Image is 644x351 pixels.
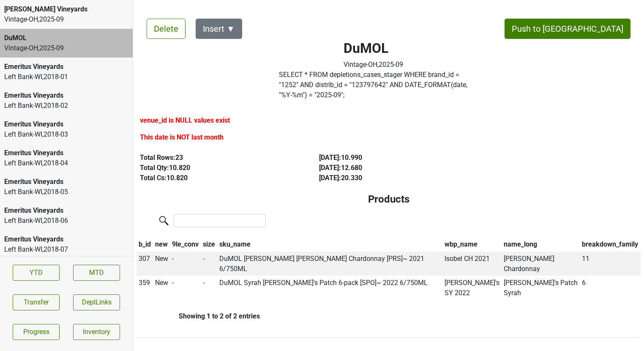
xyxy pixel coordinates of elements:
[319,173,479,183] div: [DATE] : 20.330
[279,70,468,100] label: Click to copy query
[319,153,479,163] div: [DATE] : 10.990
[217,276,442,300] td: DuMOL Syrah [PERSON_NAME]'s Patch 6-pack [SPO]~ 2022 6/750ML
[4,101,128,111] div: Left Bank-WI , 2018 - 02
[4,206,128,216] div: Emeritus Vineyards
[201,276,218,300] td: -
[580,252,641,276] td: 11
[4,119,128,129] div: Emeritus Vineyards
[4,33,128,43] div: DuMOL
[201,252,218,276] td: -
[4,187,128,197] div: Left Bank-WI , 2018 - 05
[170,237,201,252] th: 9le_conv: activate to sort column ascending
[140,163,300,173] div: Total Qty: 10.820
[140,173,300,183] div: Total Cs: 10.820
[139,279,150,287] span: 359
[217,237,442,252] th: sku_name: activate to sort column ascending
[13,324,60,340] a: Progress
[140,115,230,126] label: venue_id is NULL values exist
[136,312,260,320] div: Showing 1 to 2 of 2 entries
[4,43,128,53] div: Vintage-OH , 2025 - 09
[505,19,630,39] button: Push to [GEOGRAPHIC_DATA]
[153,276,170,300] td: New
[170,252,201,276] td: -
[73,294,120,310] button: DeplLinks
[4,4,128,14] div: [PERSON_NAME] Vineyards
[442,252,502,276] td: Isobel CH 2021
[217,252,442,276] td: DuMOL [PERSON_NAME] [PERSON_NAME] Chardonnay [PRS]~ 2021 6/750ML
[344,60,403,70] div: Vintage-OH , 2025 - 09
[442,237,502,252] th: wbp_name: activate to sort column ascending
[13,265,60,281] a: YTD
[4,72,128,82] div: Left Bank-WI , 2018 - 01
[502,252,580,276] td: [PERSON_NAME] Chardonnay
[143,193,634,206] h4: Products
[140,153,300,163] div: Total Rows: 23
[4,90,128,101] div: Emeritus Vineyards
[140,132,224,143] label: This date is NOT last month
[502,276,580,300] td: [PERSON_NAME]'s Patch Syrah
[4,244,128,255] div: Left Bank-WI , 2018 - 07
[13,294,60,310] button: Transfer
[139,255,150,263] span: 307
[73,324,120,340] a: Inventory
[580,237,641,252] th: breakdown_family: activate to sort column ascending
[4,216,128,226] div: Left Bank-WI , 2018 - 06
[147,19,186,39] button: Delete
[442,276,502,300] td: [PERSON_NAME]'s SY 2022
[502,237,580,252] th: name_long: activate to sort column ascending
[4,158,128,168] div: Left Bank-WI , 2018 - 04
[4,177,128,187] div: Emeritus Vineyards
[196,19,242,39] button: Insert ▼
[344,40,403,56] h2: DuMOL
[4,129,128,140] div: Left Bank-WI , 2018 - 03
[73,265,120,281] a: MTD
[319,163,479,173] div: [DATE] : 12.680
[4,14,128,25] div: Vintage-OH , 2025 - 09
[136,237,153,252] th: b_id: activate to sort column descending
[201,237,218,252] th: size: activate to sort column ascending
[4,62,128,72] div: Emeritus Vineyards
[153,252,170,276] td: New
[4,234,128,244] div: Emeritus Vineyards
[170,276,201,300] td: -
[4,148,128,158] div: Emeritus Vineyards
[153,237,170,252] th: new: activate to sort column ascending
[580,276,641,300] td: 6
